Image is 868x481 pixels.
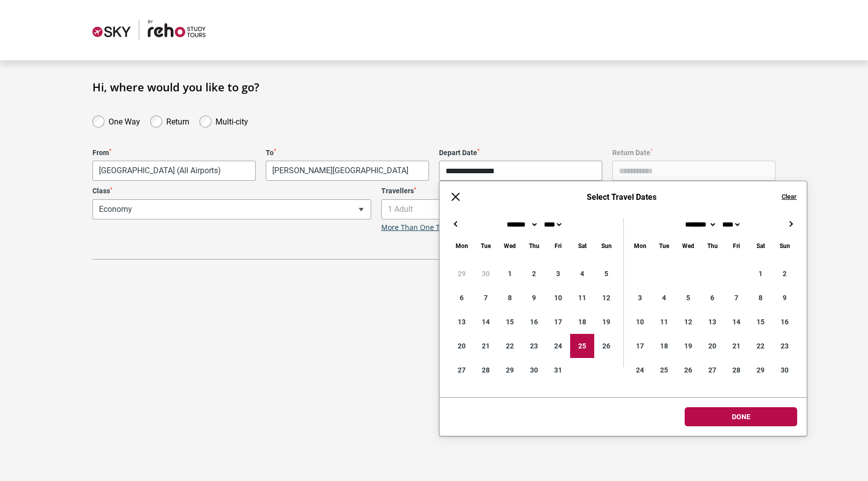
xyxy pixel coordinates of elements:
label: Multi-city [215,114,248,127]
div: Thursday [522,240,546,252]
div: 1 [748,262,773,286]
div: 6 [700,286,724,310]
div: 24 [628,358,652,382]
div: 10 [628,310,652,334]
span: 1 Adult [381,199,660,219]
div: 11 [570,286,594,310]
div: Tuesday [474,240,498,252]
div: Friday [546,240,570,252]
div: 23 [773,334,797,358]
span: Bologna, Italy [266,161,429,181]
div: 22 [748,334,773,358]
button: → [785,218,797,230]
div: 26 [594,334,618,358]
div: 25 [652,358,676,382]
div: Friday [724,240,748,252]
div: 17 [546,310,570,334]
div: 30 [522,358,546,382]
div: 2 [522,262,546,286]
div: 15 [498,310,522,334]
label: Depart Date [439,149,602,157]
div: 18 [570,310,594,334]
div: 21 [474,334,498,358]
div: 20 [700,334,724,358]
div: 29 [450,262,474,286]
div: 30 [474,262,498,286]
div: 12 [676,310,700,334]
div: 3 [546,262,570,286]
span: Bologna, Italy [266,161,428,180]
div: 4 [570,262,594,286]
div: 13 [450,310,474,334]
div: 8 [748,286,773,310]
label: Class [92,187,371,195]
div: 16 [773,310,797,334]
span: Economy [93,200,371,219]
label: Return [166,114,189,127]
div: 11 [652,310,676,334]
div: 7 [724,286,748,310]
div: 4 [652,286,676,310]
div: 13 [700,310,724,334]
div: 9 [522,286,546,310]
div: 5 [676,286,700,310]
div: 19 [594,310,618,334]
div: 24 [546,334,570,358]
div: Sunday [594,240,618,252]
div: 19 [676,334,700,358]
div: 26 [676,358,700,382]
div: 18 [652,334,676,358]
div: 15 [748,310,773,334]
label: Travellers [381,187,660,195]
div: Wednesday [498,240,522,252]
div: 28 [474,358,498,382]
div: 23 [522,334,546,358]
div: Saturday [570,240,594,252]
div: 9 [773,286,797,310]
div: 22 [498,334,522,358]
div: 27 [450,358,474,382]
button: ← [450,218,462,230]
h6: Select Travel Dates [472,192,772,202]
div: Sunday [773,240,797,252]
a: More Than One Traveller? [381,223,469,232]
h1: Hi, where would you like to go? [92,80,776,93]
span: Melbourne, Australia [93,161,255,180]
div: 17 [628,334,652,358]
div: 27 [700,358,724,382]
div: 31 [546,358,570,382]
div: 7 [474,286,498,310]
span: 1 Adult [382,200,660,219]
div: 14 [724,310,748,334]
label: From [92,149,256,157]
div: 20 [450,334,474,358]
div: Saturday [748,240,773,252]
button: Done [685,407,797,426]
div: 30 [773,358,797,382]
div: 6 [450,286,474,310]
div: 21 [724,334,748,358]
div: Monday [450,240,474,252]
div: 28 [724,358,748,382]
div: 8 [498,286,522,310]
div: 29 [498,358,522,382]
div: Wednesday [676,240,700,252]
div: 3 [628,286,652,310]
div: 12 [594,286,618,310]
div: 25 [570,334,594,358]
div: 14 [474,310,498,334]
button: Clear [782,192,797,201]
div: 10 [546,286,570,310]
div: Thursday [700,240,724,252]
div: 16 [522,310,546,334]
div: 2 [773,262,797,286]
label: To [266,149,429,157]
span: Melbourne, Australia [92,161,256,181]
div: 1 [498,262,522,286]
span: Economy [92,199,371,219]
div: 5 [594,262,618,286]
label: One Way [108,114,140,127]
div: 29 [748,358,773,382]
div: Tuesday [652,240,676,252]
div: Monday [628,240,652,252]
